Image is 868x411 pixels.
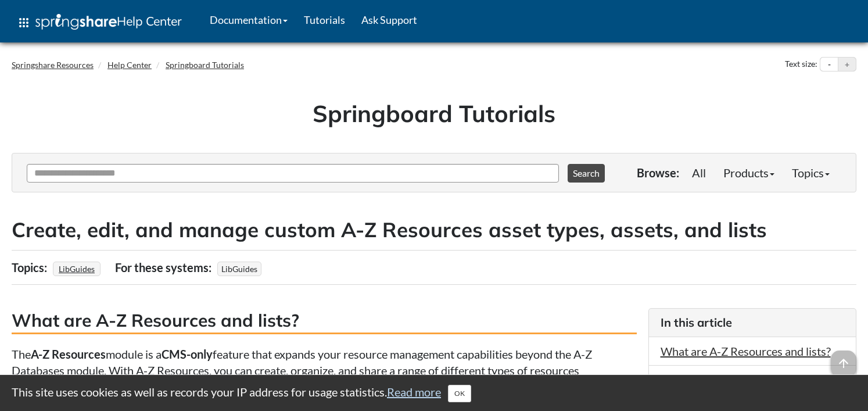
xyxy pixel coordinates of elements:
button: Increase text size [838,58,856,72]
a: Springshare Resources [12,60,94,70]
p: Browse: [637,165,679,181]
span: LibGuides [217,262,261,276]
h3: What are A-Z Resources and lists? [12,308,637,334]
a: What are A-Z Resources and lists? [661,344,831,358]
a: Tutorials [296,5,353,34]
a: Products [715,161,783,184]
a: LibGuides [57,260,96,277]
button: Decrease text size [820,58,838,72]
img: Springshare [35,14,117,30]
h3: In this article [661,314,845,331]
button: Search [568,164,605,183]
a: All [683,161,715,184]
a: Read more [387,385,441,399]
span: Help Center [117,13,182,28]
a: Ask Support [353,5,425,34]
a: Springboard Tutorials [166,60,244,70]
a: Topics [783,161,838,184]
a: Documentation [202,5,296,34]
a: arrow_upward [831,352,856,366]
a: Help Center [107,60,152,70]
a: apps Help Center [9,5,190,40]
div: Topics: [12,256,50,278]
h2: Create, edit, and manage custom A-Z Resources asset types, assets, and lists [12,216,856,244]
div: For these systems: [115,256,214,278]
span: apps [17,16,31,30]
p: The module is a feature that expands your resource management capabilities beyond the A-Z Databas... [12,346,637,395]
h1: Springboard Tutorials [20,97,848,130]
div: Text size: [783,57,820,72]
span: arrow_upward [831,351,856,376]
strong: CMS-only [162,347,213,361]
strong: A-Z Resources [31,347,106,361]
button: Close [448,385,471,402]
a: Plan and set up your A-Z Resource asset types [661,373,832,403]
